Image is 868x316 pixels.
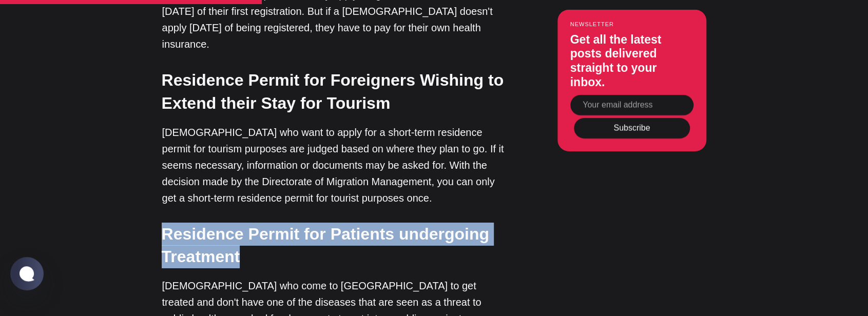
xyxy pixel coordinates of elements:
[162,69,506,115] h3: Residence Permit for Foreigners Wishing to Extend their Stay for Tourism
[162,124,506,206] p: [DEMOGRAPHIC_DATA] who want to apply for a short-term residence permit for tourism purposes are j...
[574,118,690,139] button: Subscribe
[570,33,693,89] h3: Get all the latest posts delivered straight to your inbox.
[162,223,506,269] h3: Residence Permit for Patients undergoing Treatment
[570,21,693,27] small: Newsletter
[570,95,693,115] input: Your email address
